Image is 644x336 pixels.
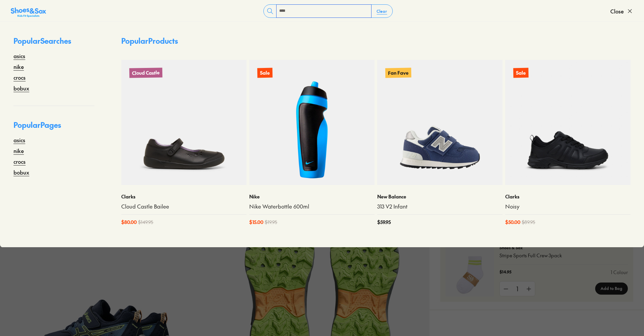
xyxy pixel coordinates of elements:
a: Fan Fave [377,60,503,185]
a: 313 V2 Infant [377,203,503,210]
p: Popular Searches [13,35,94,52]
img: SNS_Logo_Responsive.svg [11,7,46,18]
a: Noisy [505,203,631,210]
span: $ 89.95 [522,219,535,226]
a: nike [13,147,24,155]
p: $14.95 [500,269,511,276]
a: asics [13,136,25,144]
button: Close [610,4,633,18]
button: Add to Bag [595,283,628,295]
div: 1 [512,282,523,296]
p: New Balance [377,193,503,200]
button: Clear [371,5,392,17]
p: Sale [513,68,528,78]
p: Shoes & Sox [500,245,628,251]
span: $ 59.95 [377,219,391,226]
a: nike [13,63,24,71]
p: Popular Products [121,35,178,46]
p: Stripe Sports Full Crew 3pack [500,252,628,259]
a: Nike Waterbottle 600ml [249,203,375,210]
p: Popular Pages [13,119,94,136]
span: $ 15.00 [249,219,263,226]
a: bobux [13,84,29,92]
p: Clarks [121,193,247,200]
a: Sale [249,60,375,185]
a: crocs [13,157,26,165]
p: Cloud Castle [129,68,162,78]
a: Cloud Castle Bailee [121,203,247,210]
a: Shoes &amp; Sox [11,6,46,16]
a: 1 Colour [611,269,628,276]
span: Close [610,7,624,15]
span: $ 149.95 [138,219,153,226]
span: $ 80.00 [121,219,137,226]
span: $ 50.00 [505,219,520,226]
p: Clarks [505,193,631,200]
p: Fan Fave [385,68,411,78]
span: $ 19.95 [265,219,277,226]
a: Cloud Castle [121,60,247,185]
a: Sale [505,60,631,185]
img: 4-493186_1 [446,245,494,296]
p: Sale [257,68,272,78]
a: asics [13,52,25,60]
a: bobux [13,168,29,176]
p: Nike [249,193,375,200]
a: crocs [13,73,26,81]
